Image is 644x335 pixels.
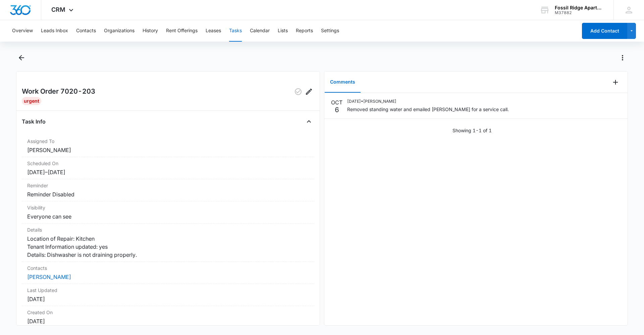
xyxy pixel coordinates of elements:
div: account id [555,10,604,15]
dd: [DATE] [27,295,309,303]
button: Add Contact [582,23,627,39]
dt: Scheduled On [27,160,309,167]
button: Add Comment [610,77,621,88]
button: Edit [304,86,314,97]
span: CRM [51,6,65,13]
div: Assigned To[PERSON_NAME] [22,135,314,157]
button: Lists [278,20,288,42]
dt: Visibility [27,204,309,211]
button: Calendar [250,20,270,42]
button: Tasks [229,20,242,42]
button: Actions [617,52,628,63]
dd: Location of Repair: Kitchen Tenant Information updated: yes Details: Dishwasher is not draining p... [27,235,309,259]
div: DetailsLocation of Repair: Kitchen Tenant Information updated: yes Details: Dishwasher is not dra... [22,224,314,262]
dt: Assigned To [27,138,309,145]
button: Leases [206,20,221,42]
dt: Reminder [27,182,309,189]
div: Contacts[PERSON_NAME] [22,262,314,284]
dd: Reminder Disabled [27,190,309,198]
a: [PERSON_NAME] [27,274,71,280]
div: ReminderReminder Disabled [22,179,314,201]
h4: Task Info [22,117,46,126]
div: VisibilityEveryone can see [22,201,314,224]
button: Comments [325,72,361,93]
div: Created On[DATE] [22,306,314,328]
button: Settings [321,20,339,42]
div: Last Updated[DATE] [22,284,314,306]
button: Close [304,116,314,127]
button: Back [16,52,26,63]
button: Overview [12,20,33,42]
button: Reports [296,20,313,42]
div: Scheduled On[DATE]–[DATE] [22,157,314,179]
dt: Details [27,226,309,233]
div: Urgent [22,97,41,105]
button: History [143,20,158,42]
dd: [DATE] – [DATE] [27,168,309,176]
button: Contacts [76,20,96,42]
p: Showing 1-1 of 1 [452,127,492,134]
div: account name [555,5,604,10]
button: Organizations [104,20,135,42]
h2: Work Order 7020-203 [22,86,95,97]
p: [DATE] • [PERSON_NAME] [347,98,509,104]
dd: Everyone can see [27,212,309,221]
dt: Last Updated [27,287,309,294]
p: OCT [331,98,342,106]
dd: [DATE] [27,317,309,325]
button: Rent Offerings [166,20,198,42]
dt: Created On [27,309,309,316]
p: 6 [335,106,339,113]
dt: Contacts [27,265,309,272]
button: Leads Inbox [41,20,68,42]
p: Removed standing water and emailed [PERSON_NAME] for a service call. [347,106,509,113]
dd: [PERSON_NAME] [27,146,309,154]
